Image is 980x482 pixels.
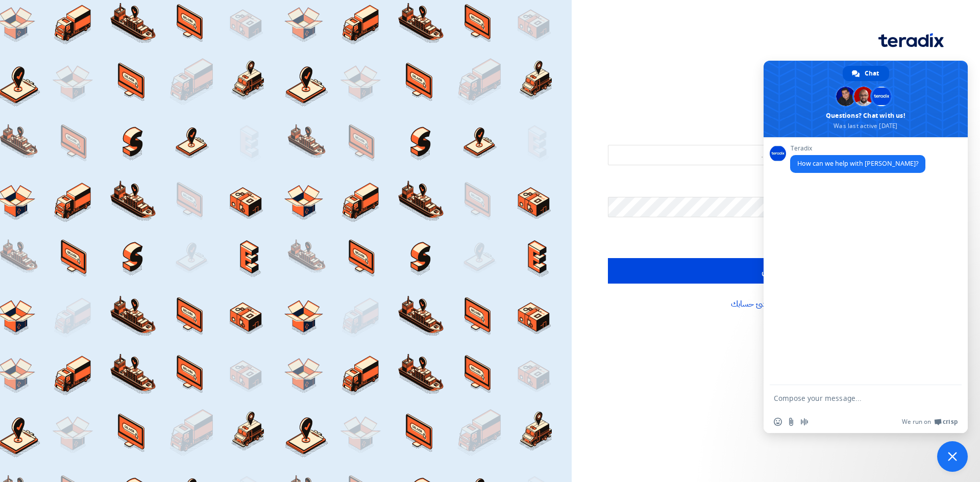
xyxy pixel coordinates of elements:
span: Insert an emoji [774,418,782,426]
span: Chat [865,66,879,81]
div: أهلا بك ... [608,78,944,90]
span: Crisp [943,418,958,426]
label: البريد الإلكتروني او اسم المستخدم [608,129,944,141]
a: Close chat [937,441,968,472]
span: How can we help with [PERSON_NAME]? [797,159,918,168]
input: الدخول [608,258,944,284]
div: مستخدم جديد؟ [608,298,944,310]
a: We run onCrisp [902,418,958,426]
img: Teradix logo [878,33,944,47]
label: كلمة السر [608,182,944,193]
span: Teradix [790,145,925,152]
span: Send a file [787,418,795,426]
a: أنشئ حسابك [731,298,771,310]
a: Chat [843,66,889,81]
input: أدخل بريد العمل الإلكتروني او اسم المستخدم الخاص بك ... [608,145,944,165]
span: We run on [902,418,931,426]
span: Audio message [800,418,808,426]
textarea: Compose your message... [774,385,937,411]
h1: تسجيل الدخول [608,90,944,112]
